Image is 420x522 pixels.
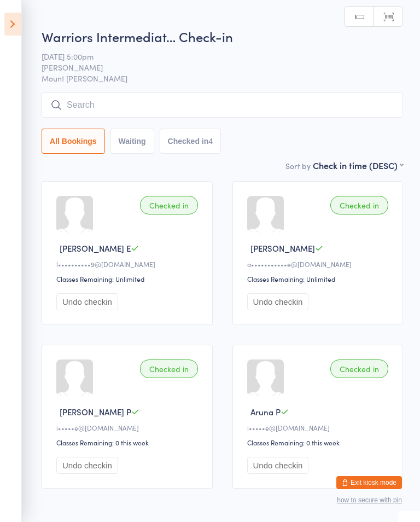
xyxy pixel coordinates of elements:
div: Checked in [140,359,198,378]
div: Checked in [330,196,388,214]
div: i•••••e@[DOMAIN_NAME] [56,423,201,432]
button: Exit kiosk mode [336,476,402,489]
div: i•••••e@[DOMAIN_NAME] [247,423,392,432]
div: Check in time (DESC) [313,159,403,171]
label: Sort by [285,160,311,171]
span: [PERSON_NAME] [42,62,386,73]
span: [DATE] 5:00pm [42,51,386,62]
div: Classes Remaining: 0 this week [56,438,201,447]
div: a•••••••••••e@[DOMAIN_NAME] [247,259,392,269]
span: [PERSON_NAME] P [60,406,131,417]
div: 4 [208,137,213,146]
button: All Bookings [42,129,105,154]
button: Undo checkin [247,457,309,474]
span: Aruna P [250,406,281,417]
button: Undo checkin [56,457,118,474]
span: Mount [PERSON_NAME] [42,73,403,84]
button: Undo checkin [247,293,309,310]
div: Checked in [140,196,198,214]
div: Classes Remaining: 0 this week [247,438,392,447]
button: how to secure with pin [337,496,402,504]
div: Classes Remaining: Unlimited [247,274,392,283]
button: Checked in4 [160,129,221,154]
div: Checked in [330,359,388,378]
button: Undo checkin [56,293,118,310]
button: Waiting [110,129,154,154]
div: l••••••••••9@[DOMAIN_NAME] [56,259,201,269]
span: [PERSON_NAME] [250,242,315,254]
input: Search [42,92,403,118]
span: [PERSON_NAME] E [60,242,131,254]
div: Classes Remaining: Unlimited [56,274,201,283]
h2: Warriors Intermediat… Check-in [42,27,403,45]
